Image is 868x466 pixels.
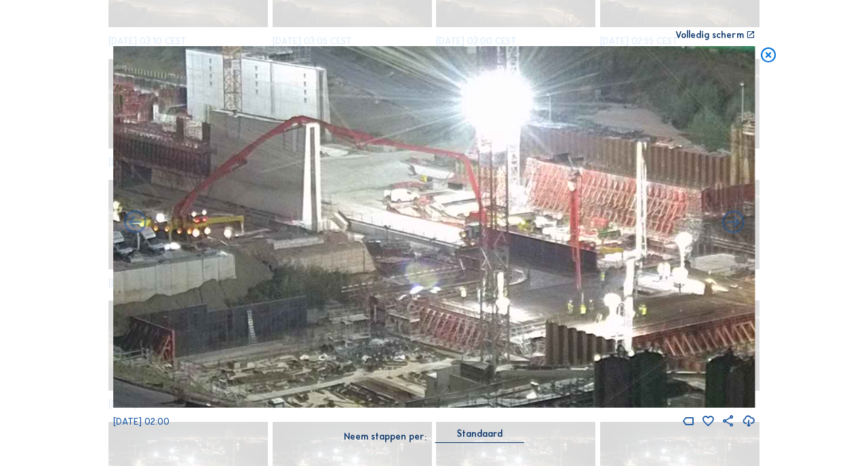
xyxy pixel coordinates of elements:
div: Volledig scherm [675,31,744,39]
div: Neem stappen per: [344,432,427,441]
i: Back [719,210,747,237]
div: Standaard [457,428,502,440]
span: [DATE] 02:00 [113,416,170,427]
div: Standaard [435,428,524,442]
i: Forward [121,210,149,237]
img: Image [113,46,755,408]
